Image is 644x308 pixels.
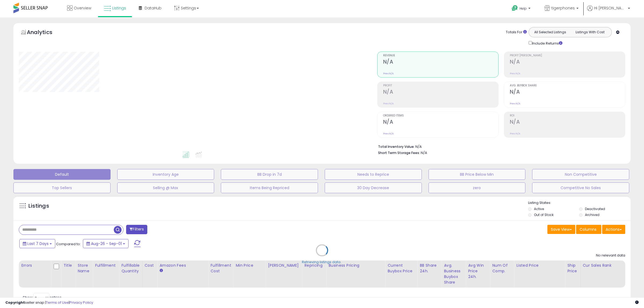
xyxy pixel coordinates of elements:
[525,40,569,46] div: Include Returns
[383,59,498,66] h2: N/A
[325,182,422,193] button: 30 Day Decrease
[383,119,498,126] h2: N/A
[510,119,625,126] h2: N/A
[510,54,625,57] span: Profit [PERSON_NAME]
[510,84,625,87] span: Avg. Buybox Share
[532,182,629,193] button: Competitive No Sales
[510,89,625,96] h2: N/A
[5,300,93,305] div: seller snap | |
[117,182,214,193] button: Selling @ Max
[221,182,318,193] button: Items Being Repriced
[383,114,498,117] span: Ordered Items
[510,59,625,66] h2: N/A
[429,182,526,193] button: zero
[594,5,626,11] span: Hi [PERSON_NAME]
[13,182,111,193] button: Top Sellers
[383,102,394,105] small: Prev: N/A
[378,143,621,149] li: N/A
[530,29,570,36] button: All Selected Listings
[383,89,498,96] h2: N/A
[519,6,527,11] span: Help
[429,169,526,180] button: BB Price Below Min
[145,5,162,11] span: DataHub
[5,300,25,305] strong: Copyright
[378,151,420,155] b: Short Term Storage Fees:
[587,5,630,17] a: Hi [PERSON_NAME]
[510,132,520,135] small: Prev: N/A
[507,1,536,17] a: Help
[27,28,63,37] h5: Analytics
[378,144,415,149] b: Total Inventory Value:
[506,30,527,35] div: Totals For
[510,72,520,75] small: Prev: N/A
[74,5,91,11] span: Overview
[325,169,422,180] button: Needs to Reprice
[302,260,342,265] div: Retrieving listings data..
[421,150,427,155] span: N/A
[510,114,625,117] span: ROI
[13,169,111,180] button: Default
[383,132,394,135] small: Prev: N/A
[383,72,394,75] small: Prev: N/A
[570,29,610,36] button: Listings With Cost
[117,169,214,180] button: Inventory Age
[221,169,318,180] button: BB Drop in 7d
[383,54,498,57] span: Revenue
[532,169,629,180] button: Non Competitive
[511,5,518,12] i: Get Help
[112,5,126,11] span: Listings
[551,5,575,11] span: tigerphones
[510,102,520,105] small: Prev: N/A
[383,84,498,87] span: Profit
